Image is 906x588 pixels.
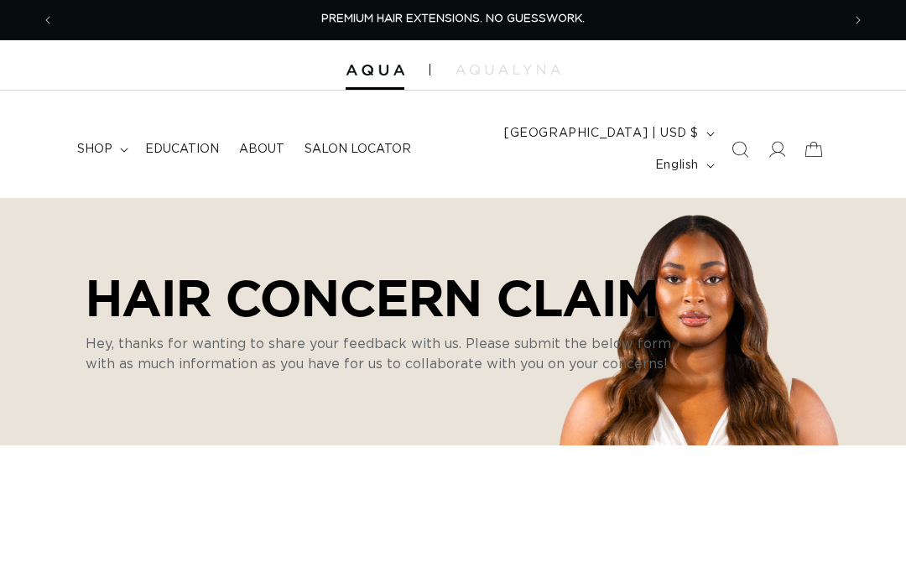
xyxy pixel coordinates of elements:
[135,132,229,167] a: Education
[504,125,699,143] span: [GEOGRAPHIC_DATA] | USD $
[229,132,294,167] a: About
[145,142,219,157] span: Education
[86,334,673,374] p: Hey, thanks for wanting to share your feedback with us. Please submit the below form with as much...
[86,268,673,325] p: HAIR CONCERN CLAIM
[456,65,560,75] img: aqualyna.com
[294,132,421,167] a: Salon Locator
[840,4,877,36] button: Next announcement
[29,4,66,36] button: Previous announcement
[655,157,699,174] span: English
[77,142,112,157] span: shop
[494,117,721,149] button: [GEOGRAPHIC_DATA] | USD $
[305,142,411,157] span: Salon Locator
[721,131,758,168] summary: Search
[321,13,585,24] span: PREMIUM HAIR EXTENSIONS. NO GUESSWORK.
[67,132,135,167] summary: shop
[239,142,284,157] span: About
[645,149,721,181] button: English
[346,65,404,76] img: Aqua Hair Extensions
